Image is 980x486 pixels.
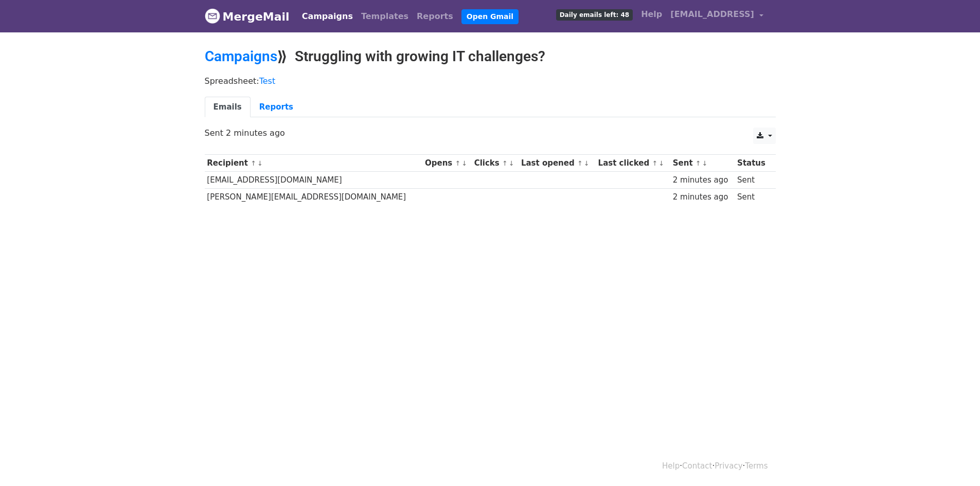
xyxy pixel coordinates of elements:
td: Sent [735,172,770,189]
a: ↑ [251,159,256,167]
a: ↓ [257,159,263,167]
a: Campaigns [205,48,277,65]
a: MergeMail [205,6,290,27]
a: ↑ [696,159,701,167]
div: 2 minutes ago [673,191,733,203]
a: Reports [413,6,457,27]
a: ↓ [509,159,514,167]
th: Sent [670,155,735,172]
a: Contact [682,461,712,471]
th: Last clicked [596,155,670,172]
a: ↓ [658,159,664,167]
a: ↓ [584,159,590,167]
a: Emails [205,97,251,118]
a: Help [662,461,680,471]
img: MergeMail logo [205,8,220,24]
a: ↑ [577,159,583,167]
span: [EMAIL_ADDRESS] [670,8,754,21]
h2: ⟫ Struggling with growing IT challenges? [205,48,776,65]
td: [EMAIL_ADDRESS][DOMAIN_NAME] [205,172,423,189]
p: Sent 2 minutes ago [205,128,776,138]
a: Help [637,4,666,25]
td: [PERSON_NAME][EMAIL_ADDRESS][DOMAIN_NAME] [205,189,423,206]
a: ↓ [461,159,467,167]
a: Terms [745,461,768,471]
a: Open Gmail [461,9,519,24]
a: ↑ [652,159,657,167]
span: Daily emails left: 48 [556,9,633,21]
a: Privacy [715,461,742,471]
th: Last opened [519,155,596,172]
div: 2 minutes ago [673,174,733,186]
a: Campaigns [298,6,357,27]
th: Status [735,155,770,172]
a: Templates [357,6,413,27]
a: Daily emails left: 48 [552,4,637,25]
th: Clicks [472,155,519,172]
p: Spreadsheet: [205,76,776,86]
a: Reports [251,97,302,118]
a: [EMAIL_ADDRESS] [666,4,767,28]
a: ↑ [455,159,461,167]
th: Opens [422,155,472,172]
th: Recipient [205,155,423,172]
a: Test [259,76,276,86]
a: ↓ [702,159,708,167]
a: ↑ [502,159,508,167]
td: Sent [735,189,770,206]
